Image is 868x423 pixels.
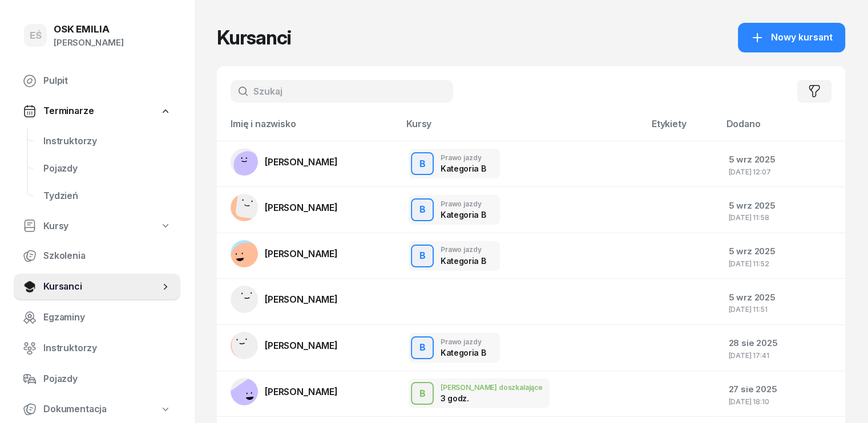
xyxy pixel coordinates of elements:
[415,154,430,174] div: B
[728,352,836,359] div: [DATE] 17:41
[728,152,836,167] div: 5 wrz 2025
[415,200,430,219] div: B
[411,336,434,359] button: B
[441,200,486,208] div: Prawo jazdy
[441,384,543,391] div: [PERSON_NAME] doszkalające
[415,338,430,357] div: B
[719,116,845,141] th: Dodano
[14,273,180,300] a: Kursanci
[14,365,180,393] a: Pojazdy
[43,74,171,88] span: Pulpit
[43,161,171,176] span: Pojazdy
[265,294,338,305] span: [PERSON_NAME]
[14,242,180,270] a: Szkolenia
[415,246,430,266] div: B
[411,152,434,175] button: B
[265,156,338,168] span: [PERSON_NAME]
[231,80,453,103] input: Szukaj
[231,240,338,267] a: [PERSON_NAME]
[43,134,171,149] span: Instruktorzy
[217,116,399,141] th: Imię i nazwisko
[265,248,338,259] span: [PERSON_NAME]
[14,335,180,362] a: Instruktorzy
[728,306,836,313] div: [DATE] 11:51
[728,382,836,397] div: 27 sie 2025
[14,98,180,124] a: Terminarze
[415,384,430,404] div: B
[411,245,434,267] button: B
[441,210,486,219] div: Kategoria B
[728,398,836,405] div: [DATE] 18:10
[728,214,836,221] div: [DATE] 11:58
[231,194,338,221] a: [PERSON_NAME]
[14,304,180,331] a: Egzaminy
[728,244,836,259] div: 5 wrz 2025
[231,286,338,313] a: [PERSON_NAME]
[54,35,124,50] div: [PERSON_NAME]
[217,27,291,48] h1: Kursanci
[441,154,486,161] div: Prawo jazdy
[399,116,645,141] th: Kursy
[30,31,42,40] span: EŚ
[411,382,434,405] button: B
[728,336,836,351] div: 28 sie 2025
[34,182,180,210] a: Tydzień
[441,348,486,357] div: Kategoria B
[34,128,180,155] a: Instruktorzy
[43,279,160,294] span: Kursanci
[34,155,180,182] a: Pojazdy
[265,386,338,397] span: [PERSON_NAME]
[43,402,107,417] span: Dokumentacja
[728,168,836,176] div: [DATE] 12:07
[441,338,486,345] div: Prawo jazdy
[43,372,171,387] span: Pojazdy
[728,198,836,213] div: 5 wrz 2025
[441,256,486,266] div: Kategoria B
[441,246,486,253] div: Prawo jazdy
[728,290,836,305] div: 5 wrz 2025
[43,249,171,263] span: Szkolenia
[728,260,836,267] div: [DATE] 11:52
[231,148,338,176] a: [PERSON_NAME]
[645,116,720,141] th: Etykiety
[231,378,338,405] a: [PERSON_NAME]
[231,332,338,359] a: [PERSON_NAME]
[441,164,486,173] div: Kategoria B
[265,340,338,351] span: [PERSON_NAME]
[441,393,500,403] div: 3 godz.
[411,198,434,221] button: B
[14,67,180,95] a: Pulpit
[265,202,338,213] span: [PERSON_NAME]
[43,219,68,234] span: Kursy
[14,396,180,422] a: Dokumentacja
[771,30,833,45] span: Nowy kursant
[43,189,171,204] span: Tydzień
[43,341,171,356] span: Instruktorzy
[738,23,845,52] button: Nowy kursant
[14,213,180,239] a: Kursy
[54,25,124,34] div: OSK EMILIA
[43,104,94,119] span: Terminarze
[43,310,171,325] span: Egzaminy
